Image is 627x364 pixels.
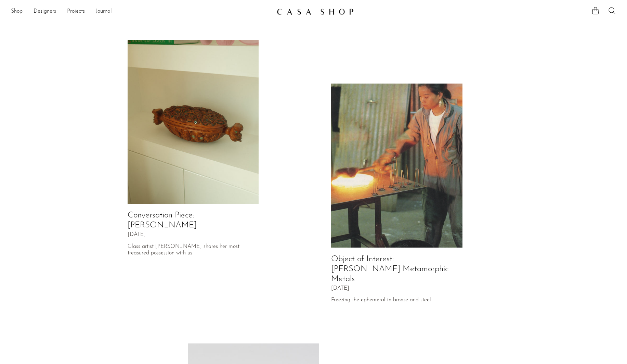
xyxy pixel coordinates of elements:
[331,297,462,303] p: Freezing the ephemeral in bronze and steel
[128,243,259,256] p: Glass artist [PERSON_NAME] shares her most treasured possession with us
[34,7,56,16] a: Designers
[128,211,197,229] a: Conversation Piece: [PERSON_NAME]
[67,7,85,16] a: Projects
[128,232,146,238] span: [DATE]
[128,40,259,204] img: Conversation Piece: Devon Made
[331,255,448,283] a: Object of Interest: [PERSON_NAME] Metamorphic Metals
[11,6,271,17] nav: Desktop navigation
[331,286,349,292] span: [DATE]
[331,84,462,248] img: Object of Interest: Izabel Lam's Metamorphic Metals
[11,6,271,17] ul: NEW HEADER MENU
[96,7,112,16] a: Journal
[11,7,23,16] a: Shop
